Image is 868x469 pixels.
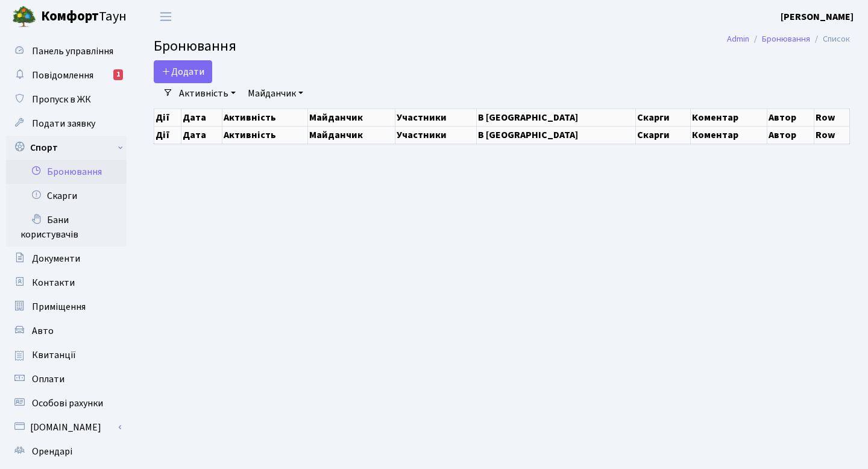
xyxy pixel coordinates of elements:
span: Пропуск в ЖК [32,93,91,106]
a: Бронювання [762,33,810,45]
b: [PERSON_NAME] [781,10,854,24]
th: Коментар [691,126,767,143]
a: [DOMAIN_NAME] [6,415,127,439]
th: В [GEOGRAPHIC_DATA] [477,109,636,126]
a: Пропуск в ЖК [6,87,127,112]
span: Особові рахунки [32,397,103,410]
span: Орендарі [32,445,72,458]
a: Документи [6,247,127,271]
a: [PERSON_NAME] [781,10,854,24]
a: Скарги [6,184,127,208]
th: Скарги [636,109,691,126]
a: Спорт [6,136,127,160]
th: Дата [181,126,222,143]
span: Оплати [32,373,64,386]
span: Контакти [32,276,75,289]
th: Активність [222,126,307,143]
img: logo.png [12,5,36,29]
a: Авто [6,319,127,343]
th: В [GEOGRAPHIC_DATA] [477,126,636,143]
div: 1 [113,69,123,80]
span: Документи [32,252,80,265]
th: Row [814,126,850,143]
a: Особові рахунки [6,391,127,415]
button: Переключити навігацію [151,7,181,27]
a: Майданчик [243,83,308,104]
span: Подати заявку [32,117,95,130]
span: Повідомлення [32,69,93,82]
th: Автор [767,109,814,126]
th: Участники [395,109,477,126]
th: Дії [154,109,181,126]
a: Активність [174,83,241,104]
a: Квитанції [6,343,127,367]
a: Подати заявку [6,112,127,136]
span: Панель управління [32,45,113,58]
span: Квитанції [32,348,76,362]
th: Автор [767,126,814,143]
th: Дії [154,126,181,143]
b: Комфорт [41,7,99,26]
nav: breadcrumb [709,27,868,52]
a: Приміщення [6,295,127,319]
th: Коментар [691,109,767,126]
a: Бани користувачів [6,208,127,247]
a: Панель управління [6,39,127,63]
a: Оплати [6,367,127,391]
span: Бронювання [154,36,236,57]
th: Активність [222,109,307,126]
th: Майданчик [307,126,395,143]
th: Row [814,109,850,126]
a: Admin [727,33,749,45]
span: Приміщення [32,300,86,313]
a: Контакти [6,271,127,295]
a: Бронювання [6,160,127,184]
span: Таун [41,7,127,27]
th: Майданчик [307,109,395,126]
a: Повідомлення1 [6,63,127,87]
span: Авто [32,324,54,338]
button: Додати [154,60,212,83]
th: Участники [395,126,477,143]
th: Скарги [636,126,691,143]
th: Дата [181,109,222,126]
a: Орендарі [6,439,127,464]
li: Список [810,33,850,46]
